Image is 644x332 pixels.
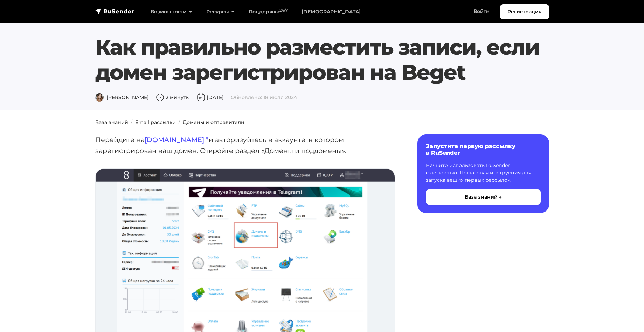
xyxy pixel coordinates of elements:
img: RuSender [95,8,134,15]
a: Домены и отправители [183,119,244,125]
h6: Запустите первую рассылку в RuSender [426,143,541,156]
a: Регистрация [500,4,549,19]
a: [DEMOGRAPHIC_DATA] [295,5,368,19]
button: База знаний → [426,189,541,205]
a: [DOMAIN_NAME] [145,136,209,144]
a: Поддержка24/7 [242,5,295,19]
nav: breadcrumb [91,119,553,126]
a: База знаний [95,119,128,125]
p: Начните использовать RuSender с легкостью. Пошаговая инструкция для запуска ваших первых рассылок. [426,162,541,184]
span: [DATE] [197,94,224,101]
a: Возможности [144,5,199,19]
span: [PERSON_NAME] [95,94,149,101]
p: Перейдите на и авторизуйтесь в аккаунте, в котором зарегистрирован ваш домен. Откройте раздел «До... [95,134,395,156]
img: Время чтения [156,93,164,102]
span: Обновлено: 18 июля 2024 [231,94,297,101]
span: 2 минуты [156,94,190,101]
img: Дата публикации [197,93,205,102]
sup: 24/7 [279,8,288,13]
a: Войти [466,4,497,19]
a: Запустите первую рассылку в RuSender Начните использовать RuSender с легкостью. Пошаговая инструк... [417,134,549,213]
a: Email рассылки [135,119,176,125]
h1: Как правильно разместить записи, если домен зарегистрирован на Beget [95,35,549,85]
a: Ресурсы [199,5,242,19]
